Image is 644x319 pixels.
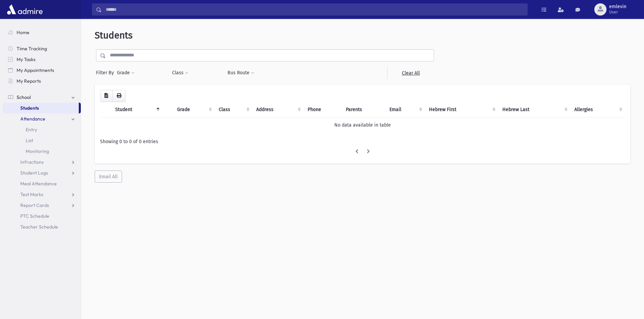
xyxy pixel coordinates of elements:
[498,102,571,117] th: Hebrew Last: activate to sort column ascending
[20,159,44,165] span: Infractions
[609,9,626,15] span: User
[387,67,434,79] a: Clear All
[20,213,49,219] span: PTC Schedule
[3,43,81,54] a: Time Tracking
[95,170,122,183] button: Email All
[3,54,81,65] a: My Tasks
[215,102,253,117] th: Class: activate to sort column ascending
[3,124,81,135] a: Entry
[20,224,58,230] span: Teacher Schedule
[172,67,189,79] button: Class
[342,102,385,117] th: Parents
[3,135,81,146] a: List
[26,137,33,143] span: List
[20,105,39,111] span: Students
[20,170,48,176] span: Student Logs
[102,3,527,16] input: Search
[5,3,44,16] img: AdmirePro
[3,167,81,178] a: Student Logs
[3,92,81,103] a: School
[20,202,49,208] span: Report Cards
[3,221,81,232] a: Teacher Schedule
[20,116,45,122] span: Attendance
[100,138,625,145] div: Showing 0 to 0 of 0 entries
[17,78,41,84] span: My Reports
[3,65,81,76] a: My Appointments
[173,102,214,117] th: Grade: activate to sort column ascending
[227,67,255,79] button: Bus Route
[111,102,162,117] th: Student: activate to sort column descending
[26,148,49,154] span: Monitoring
[3,157,81,167] a: Infractions
[20,191,43,197] span: Test Marks
[3,189,81,200] a: Test Marks
[100,90,113,102] button: CSV
[304,102,342,117] th: Phone
[17,67,54,73] span: My Appointments
[20,181,57,187] span: Meal Attendance
[3,178,81,189] a: Meal Attendance
[17,46,47,52] span: Time Tracking
[252,102,304,117] th: Address: activate to sort column ascending
[112,90,126,102] button: Print
[3,113,81,124] a: Attendance
[95,30,133,41] span: Students
[385,102,425,117] th: Email: activate to sort column ascending
[3,146,81,157] a: Monitoring
[117,67,135,79] button: Grade
[570,102,625,117] th: Allergies: activate to sort column ascending
[3,200,81,211] a: Report Cards
[17,29,29,35] span: Home
[3,27,81,38] a: Home
[425,102,498,117] th: Hebrew First: activate to sort column ascending
[100,117,625,133] td: No data available in table
[96,69,117,76] span: Filter By
[3,103,79,113] a: Students
[609,4,626,9] span: emlevin
[26,127,37,133] span: Entry
[3,211,81,221] a: PTC Schedule
[3,76,81,86] a: My Reports
[17,94,31,100] span: School
[17,56,35,62] span: My Tasks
